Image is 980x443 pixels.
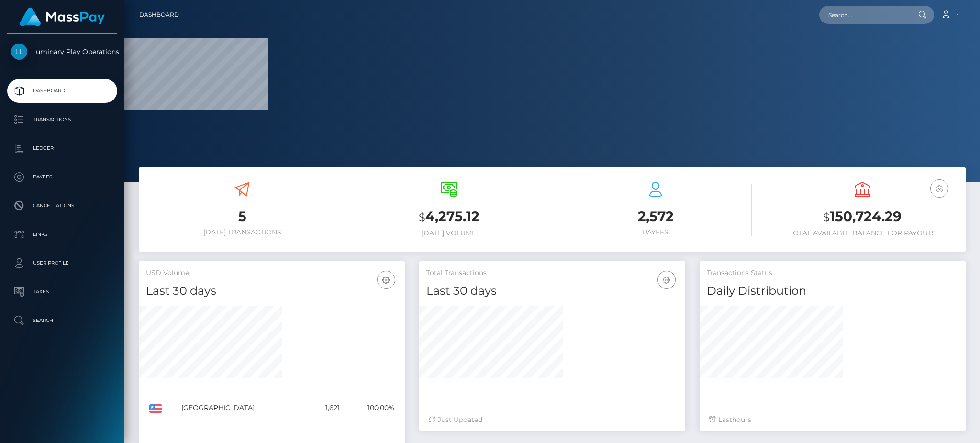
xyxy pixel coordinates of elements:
[146,268,398,278] h5: USD Volume
[7,280,117,304] a: Taxes
[7,136,117,160] a: Ledger
[7,79,117,103] a: Dashboard
[146,207,338,226] h3: 5
[146,283,398,299] h4: Last 30 days
[343,397,398,419] td: 100.00%
[11,170,113,184] p: Payees
[309,397,343,419] td: 1,621
[11,199,113,213] p: Cancellations
[11,44,27,60] img: Luminary Play Operations Limited
[7,165,117,189] a: Payees
[11,285,113,299] p: Taxes
[11,84,113,98] p: Dashboard
[429,415,676,425] div: Just Updated
[707,283,958,299] h4: Daily Distribution
[146,228,338,236] h6: [DATE] Transactions
[559,207,752,226] h3: 2,572
[766,229,958,237] h6: Total Available Balance for Payouts
[11,313,113,328] p: Search
[7,47,117,56] span: Luminary Play Operations Limited
[709,415,956,425] div: Last hours
[823,210,830,224] small: $
[11,112,113,127] p: Transactions
[426,283,678,299] h4: Last 30 days
[353,207,545,227] h3: 4,275.12
[149,404,162,413] img: US.png
[419,210,425,224] small: $
[819,6,909,24] input: Search...
[766,207,958,227] h3: 150,724.29
[11,227,113,242] p: Links
[7,222,117,246] a: Links
[707,268,958,278] h5: Transactions Status
[559,228,752,236] h6: Payees
[7,108,117,132] a: Transactions
[426,268,678,278] h5: Total Transactions
[7,251,117,275] a: User Profile
[353,229,545,237] h6: [DATE] Volume
[139,5,179,25] a: Dashboard
[7,194,117,218] a: Cancellations
[7,309,117,332] a: Search
[178,397,309,419] td: [GEOGRAPHIC_DATA]
[11,256,113,270] p: User Profile
[20,8,105,26] img: MassPay Logo
[11,141,113,155] p: Ledger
